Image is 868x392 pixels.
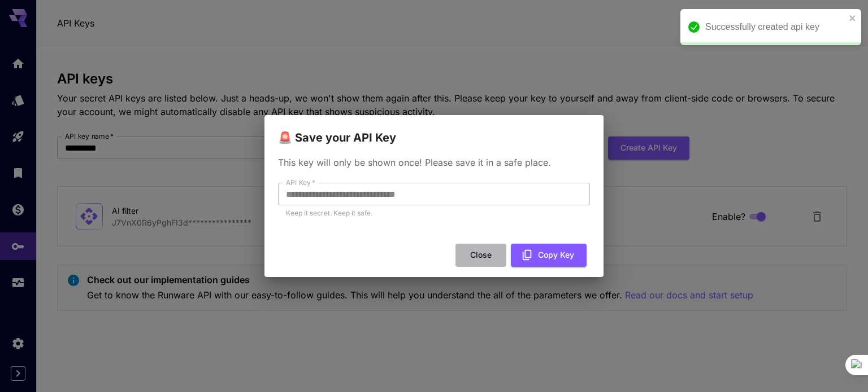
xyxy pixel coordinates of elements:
button: close [849,14,857,23]
label: API Key [286,178,315,187]
button: Copy Key [511,244,587,267]
button: Close [455,244,506,267]
p: This key will only be shown once! Please save it in a safe place. [278,156,590,169]
h2: 🚨 Save your API Key [264,115,604,147]
div: Successfully created api key [705,20,845,34]
p: Keep it secret. Keep it safe. [286,208,582,219]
